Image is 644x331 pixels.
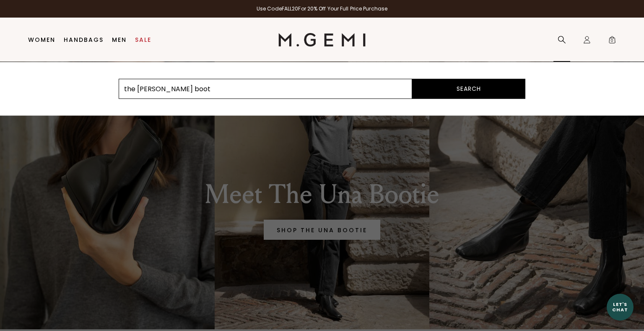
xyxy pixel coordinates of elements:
[607,302,634,312] div: Let's Chat
[64,36,104,43] a: Handbags
[135,36,151,43] a: Sale
[278,33,366,46] img: M.Gemi
[282,5,299,12] strong: FALL20
[412,79,525,99] button: Search
[112,36,127,43] a: Men
[28,36,55,43] a: Women
[119,79,412,99] input: What are you looking for?
[608,37,616,46] span: 0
